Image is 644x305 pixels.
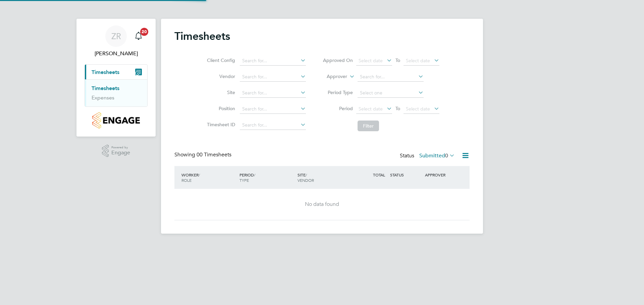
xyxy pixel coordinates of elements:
input: Search for... [240,72,306,82]
span: / [199,172,200,177]
div: WORKER [180,169,238,186]
button: Filter [358,121,379,131]
label: Position [205,105,235,111]
span: Select date [359,58,383,64]
span: Select date [406,58,430,64]
label: Period Type [323,89,353,95]
span: TOTAL [373,172,385,177]
span: 20 [140,28,148,36]
a: 20 [132,25,145,47]
span: Select date [359,106,383,112]
a: ZR[PERSON_NAME] [85,25,148,58]
span: / [306,172,307,177]
div: Status [400,151,456,161]
h2: Timesheets [174,29,230,43]
input: Search for... [240,88,306,98]
div: No data found [181,201,463,208]
span: Powered by [111,145,130,150]
input: Select one [358,88,424,98]
span: Timesheets [92,69,119,75]
input: Search for... [240,121,306,130]
div: PERIOD [238,169,296,186]
label: Period [323,105,353,111]
nav: Main navigation [76,19,156,137]
div: Timesheets [85,79,147,106]
a: Expenses [92,94,114,101]
span: Engage [111,150,130,156]
span: To [393,104,402,113]
span: Select date [406,106,430,112]
img: countryside-properties-logo-retina.png [92,112,140,129]
input: Search for... [240,104,306,114]
label: Timesheet ID [205,122,235,128]
span: 00 Timesheets [197,151,231,158]
span: / [254,172,255,177]
label: Vendor [205,73,235,79]
label: Submitted [419,152,455,159]
div: APPROVER [423,169,458,181]
label: Approved On [323,57,353,63]
input: Search for... [358,72,424,82]
span: VENDOR [298,177,314,183]
input: Search for... [240,56,306,66]
a: Powered byEngage [102,145,130,157]
label: Site [205,89,235,95]
a: Timesheets [92,85,119,91]
div: STATUS [388,169,423,181]
span: Zsolt Radak [85,50,148,58]
button: Timesheets [85,65,147,79]
div: Showing [174,151,233,158]
a: Go to home page [85,112,148,129]
span: ROLE [181,177,192,183]
span: TYPE [239,177,249,183]
span: To [393,56,402,65]
label: Approver [317,73,347,80]
span: ZR [111,32,121,41]
label: Client Config [205,57,235,63]
span: 0 [445,152,448,159]
div: SITE [296,169,354,186]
